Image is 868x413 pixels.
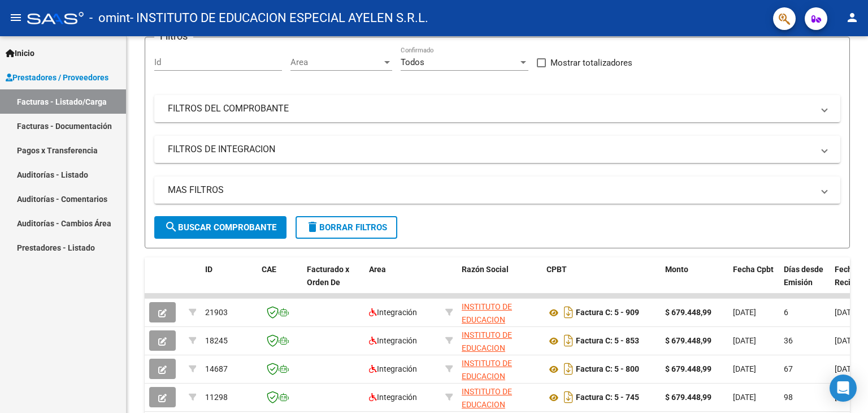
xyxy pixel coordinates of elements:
[257,257,302,307] datatable-header-cell: CAE
[205,308,228,317] span: 21903
[665,393,711,402] strong: $ 679.448,99
[733,308,756,317] span: [DATE]
[462,329,537,352] div: 30625744209
[205,265,212,274] span: ID
[784,393,793,402] span: 98
[665,265,688,274] span: Monto
[784,265,823,287] span: Días desde Emisión
[733,393,756,402] span: [DATE]
[9,11,23,24] mat-icon: menu
[462,357,537,381] div: 30625744209
[576,393,639,402] strong: Factura C: 5 - 745
[201,257,257,307] datatable-header-cell: ID
[307,265,349,287] span: Facturado x Orden De
[154,95,840,122] mat-expansion-panel-header: FILTROS DEL COMPROBANTE
[835,336,858,345] span: [DATE]
[733,265,774,274] span: Fecha Cpbt
[561,360,576,378] i: Descargar documento
[561,332,576,350] i: Descargar documento
[779,257,830,307] datatable-header-cell: Días desde Emisión
[561,303,576,321] i: Descargar documento
[462,265,509,274] span: Razón Social
[561,388,576,406] i: Descargar documento
[576,365,639,374] strong: Factura C: 5 - 800
[205,393,228,402] span: 11298
[369,308,417,317] span: Integración
[154,177,840,204] mat-expansion-panel-header: MAS FILTROS
[164,220,178,234] mat-icon: search
[462,385,537,409] div: 30625744209
[290,57,382,67] span: Area
[164,222,276,233] span: Buscar Comprobante
[830,375,857,402] div: Open Intercom Messenger
[369,364,417,373] span: Integración
[302,257,364,307] datatable-header-cell: Facturado x Orden De
[369,265,386,274] span: Area
[542,257,661,307] datatable-header-cell: CPBT
[369,336,417,345] span: Integración
[364,257,441,307] datatable-header-cell: Area
[784,364,793,373] span: 67
[665,308,711,317] strong: $ 679.448,99
[6,71,108,84] span: Prestadores / Proveedores
[306,222,387,233] span: Borrar Filtros
[576,337,639,346] strong: Factura C: 5 - 853
[665,364,711,373] strong: $ 679.448,99
[845,11,859,24] mat-icon: person
[154,216,287,239] button: Buscar Comprobante
[154,28,193,44] h3: Filtros
[835,308,858,317] span: [DATE]
[462,330,527,378] span: INSTITUTO DE EDUCACION ESPECIAL AYELEN S.R.L.
[89,6,130,31] span: - omint
[262,265,276,274] span: CAE
[546,265,567,274] span: CPBT
[306,220,319,234] mat-icon: delete
[205,364,228,373] span: 14687
[6,47,34,59] span: Inicio
[369,393,417,402] span: Integración
[462,300,537,324] div: 30625744209
[462,359,527,406] span: INSTITUTO DE EDUCACION ESPECIAL AYELEN S.R.L.
[665,336,711,345] strong: $ 679.448,99
[205,336,228,345] span: 18245
[296,216,397,239] button: Borrar Filtros
[784,308,788,317] span: 6
[550,56,632,70] span: Mostrar totalizadores
[576,308,639,317] strong: Factura C: 5 - 909
[130,6,428,31] span: - INSTITUTO DE EDUCACION ESPECIAL AYELEN S.R.L.
[168,184,813,196] mat-panel-title: MAS FILTROS
[168,102,813,115] mat-panel-title: FILTROS DEL COMPROBANTE
[168,143,813,156] mat-panel-title: FILTROS DE INTEGRACION
[462,302,527,350] span: INSTITUTO DE EDUCACION ESPECIAL AYELEN S.R.L.
[835,364,858,373] span: [DATE]
[733,364,756,373] span: [DATE]
[457,257,542,307] datatable-header-cell: Razón Social
[154,136,840,163] mat-expansion-panel-header: FILTROS DE INTEGRACION
[733,336,756,345] span: [DATE]
[835,265,866,287] span: Fecha Recibido
[661,257,728,307] datatable-header-cell: Monto
[728,257,779,307] datatable-header-cell: Fecha Cpbt
[401,57,424,67] span: Todos
[784,336,793,345] span: 36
